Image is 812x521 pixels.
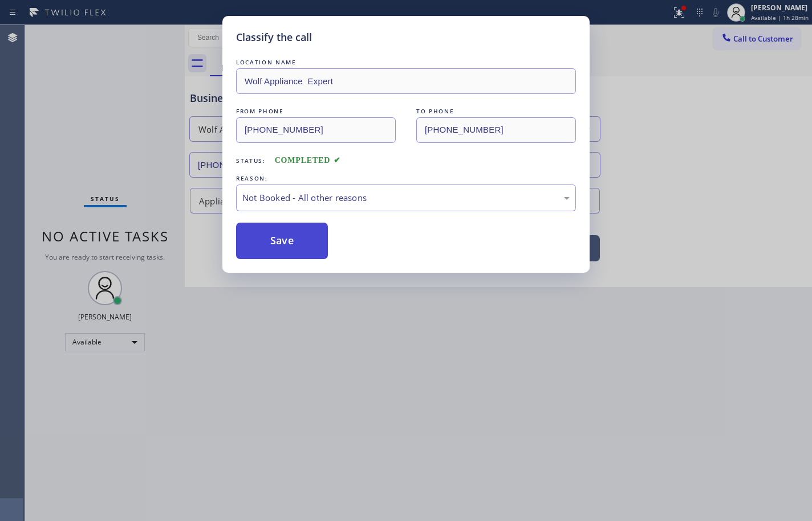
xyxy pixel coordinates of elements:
input: To phone [416,117,576,143]
h5: Classify the call [236,30,312,45]
div: TO PHONE [416,105,576,117]
input: From phone [236,117,396,143]
button: Save [236,223,328,259]
div: REASON: [236,173,576,184]
div: FROM PHONE [236,105,396,117]
span: COMPLETED [275,156,341,165]
div: LOCATION NAME [236,56,576,68]
div: Not Booked - All other reasons [242,191,570,204]
span: Status: [236,157,266,165]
